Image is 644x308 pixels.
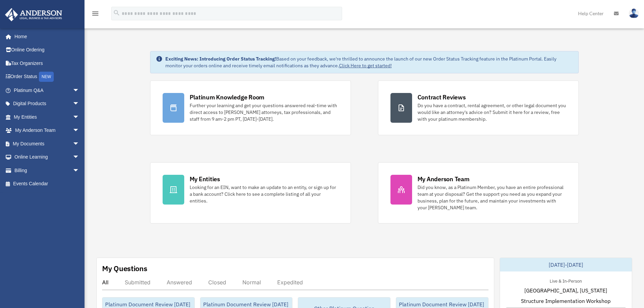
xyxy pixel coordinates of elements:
[73,110,86,124] span: arrow_drop_down
[5,84,90,97] a: Platinum Q&Aarrow_drop_down
[418,175,470,183] div: My Anderson Team
[190,93,265,101] div: Platinum Knowledge Room
[190,175,220,183] div: My Entities
[5,164,90,177] a: Billingarrow_drop_down
[524,286,607,294] span: [GEOGRAPHIC_DATA], [US_STATE]
[5,43,90,57] a: Online Ordering
[242,279,261,286] div: Normal
[73,137,86,151] span: arrow_drop_down
[73,84,86,97] span: arrow_drop_down
[39,72,54,82] div: NEW
[544,277,587,284] div: Live & In-Person
[102,279,109,286] div: All
[91,12,99,18] a: menu
[339,63,392,69] a: Click Here to get started!
[5,137,90,150] a: My Documentsarrow_drop_down
[165,56,276,62] strong: Exciting News: Introducing Order Status Tracking!
[5,70,90,84] a: Order StatusNEW
[190,184,338,204] div: Looking for an EIN, want to make an update to an entity, or sign up for a bank account? Click her...
[102,263,147,274] div: My Questions
[190,102,338,122] div: Further your learning and get your questions answered real-time with direct access to [PERSON_NAM...
[5,124,90,137] a: My Anderson Teamarrow_drop_down
[73,164,86,177] span: arrow_drop_down
[418,184,566,211] div: Did you know, as a Platinum Member, you have an entire professional team at your disposal? Get th...
[125,279,150,286] div: Submitted
[378,162,579,223] a: My Anderson Team Did you know, as a Platinum Member, you have an entire professional team at your...
[277,279,303,286] div: Expedited
[5,150,90,164] a: Online Learningarrow_drop_down
[73,124,86,138] span: arrow_drop_down
[150,162,351,223] a: My Entities Looking for an EIN, want to make an update to an entity, or sign up for a bank accoun...
[165,55,573,69] div: Based on your feedback, we're thrilled to announce the launch of our new Order Status Tracking fe...
[150,80,351,135] a: Platinum Knowledge Room Further your learning and get your questions answered real-time with dire...
[418,102,566,122] div: Do you have a contract, rental agreement, or other legal document you would like an attorney's ad...
[500,258,632,271] div: [DATE]-[DATE]
[629,8,639,18] img: User Pic
[91,9,99,18] i: menu
[5,56,90,70] a: Tax Organizers
[5,30,86,43] a: Home
[5,110,90,124] a: My Entitiesarrow_drop_down
[521,297,611,305] span: Structure Implementation Workshop
[5,97,90,111] a: Digital Productsarrow_drop_down
[3,8,64,21] img: Anderson Advisors Platinum Portal
[167,279,192,286] div: Answered
[113,9,120,17] i: search
[73,97,86,111] span: arrow_drop_down
[418,93,466,101] div: Contract Reviews
[208,279,226,286] div: Closed
[73,150,86,164] span: arrow_drop_down
[378,80,579,135] a: Contract Reviews Do you have a contract, rental agreement, or other legal document you would like...
[5,177,90,191] a: Events Calendar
